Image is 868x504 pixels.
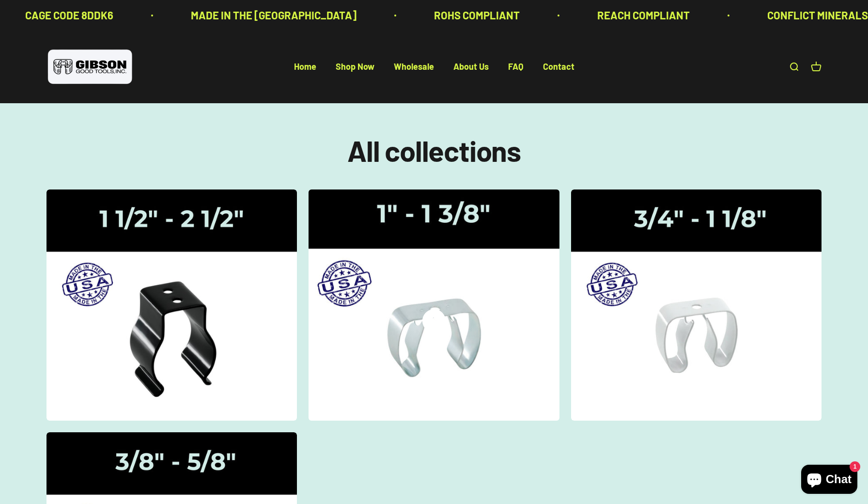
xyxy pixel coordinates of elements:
[294,62,316,72] a: Home
[571,189,821,421] img: Gripper Clips | 3/4" - 1 1/8"
[191,7,356,24] p: MADE IN THE [GEOGRAPHIC_DATA]
[25,7,113,24] p: CAGE CODE 8DDK6
[543,62,574,72] a: Contact
[434,7,520,24] p: ROHS COMPLIANT
[798,465,860,496] inbox-online-store-chat: Shopify online store chat
[301,182,567,427] img: Gripper Clips | 1" - 1 3/8"
[46,134,821,166] h1: All collections
[597,7,690,24] p: REACH COMPLIANT
[309,189,559,421] a: Gripper Clips | 1" - 1 3/8"
[336,62,374,72] a: Shop Now
[46,189,297,421] img: Gibson gripper clips one and a half inch to two and a half inches
[394,62,434,72] a: Wholesale
[508,62,524,72] a: FAQ
[453,62,489,72] a: About Us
